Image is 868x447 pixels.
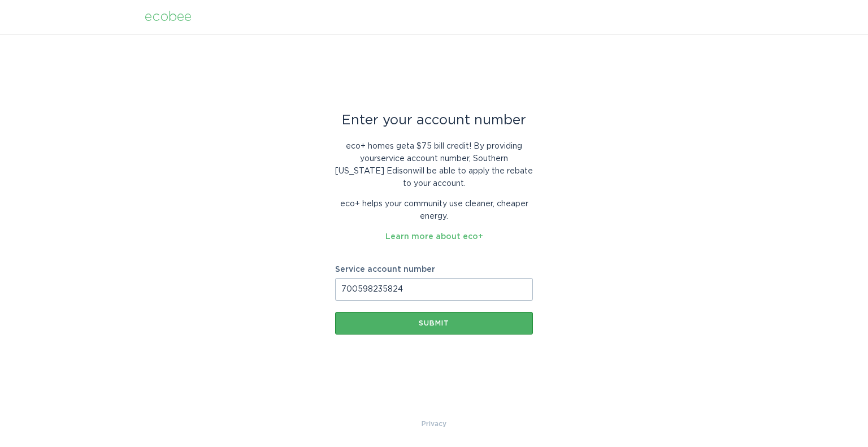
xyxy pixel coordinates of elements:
a: Privacy Policy & Terms of Use [422,418,446,430]
a: Learn more about eco+ [385,233,483,241]
label: Service account number [335,266,533,274]
div: Enter your account number [335,114,533,127]
div: ecobee [145,11,192,23]
p: eco+ helps your community use cleaner, cheaper energy. [335,198,533,223]
p: eco+ homes get a $75 bill credit ! By providing your service account number , Southern [US_STATE]... [335,140,533,190]
div: Submit [341,320,527,327]
button: Submit [335,312,533,335]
